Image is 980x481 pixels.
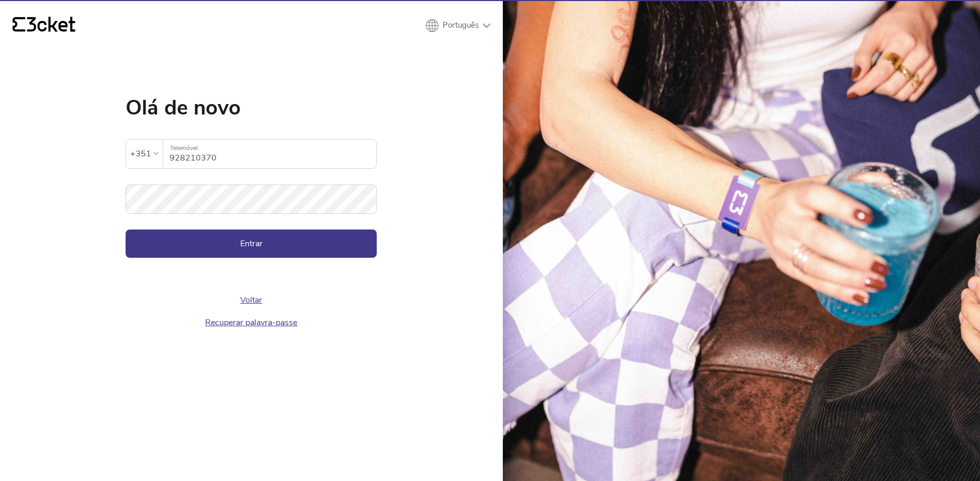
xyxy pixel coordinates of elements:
[126,97,377,118] h1: Olá de novo
[130,146,151,162] div: +351
[13,17,75,35] a: {' '}
[13,17,25,32] g: {' '}
[205,317,297,328] a: Recuperar palavra-passe
[240,294,262,306] a: Voltar
[170,140,376,168] input: Telemóvel
[126,185,377,202] label: Palavra-passe
[126,230,377,258] button: Entrar
[163,140,376,157] label: Telemóvel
